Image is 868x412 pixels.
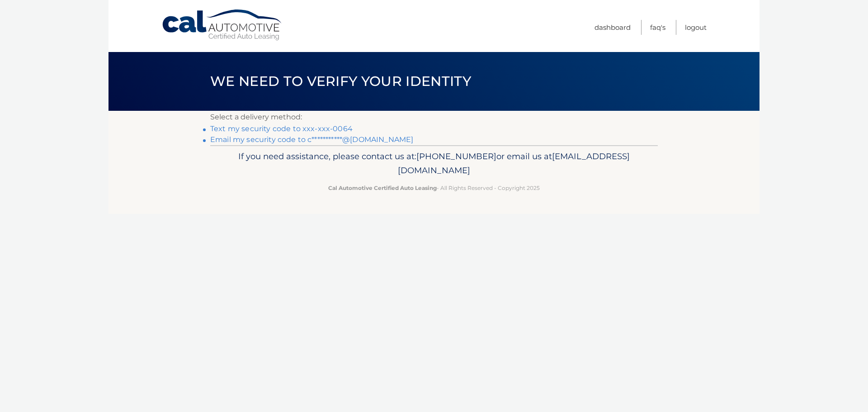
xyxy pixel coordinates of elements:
a: Text my security code to xxx-xxx-0064 [210,124,353,133]
p: - All Rights Reserved - Copyright 2025 [216,183,652,193]
a: FAQ's [650,20,665,35]
span: [PHONE_NUMBER] [416,151,496,161]
span: We need to verify your identity [210,73,471,90]
a: Logout [685,20,707,35]
a: Dashboard [594,20,631,35]
p: If you need assistance, please contact us at: or email us at [216,149,652,178]
a: Cal Automotive [161,9,283,41]
p: Select a delivery method: [210,111,658,123]
strong: Cal Automotive Certified Auto Leasing [328,185,437,191]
